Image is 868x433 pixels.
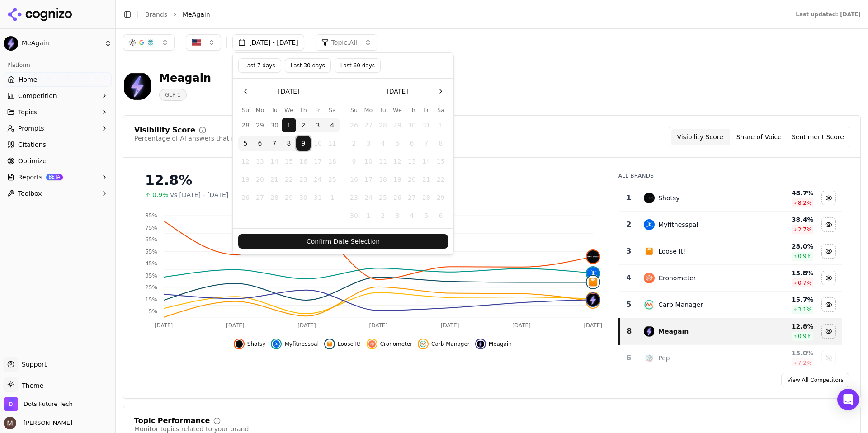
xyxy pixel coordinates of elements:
div: 2 [623,219,635,230]
button: Hide cronometer data [821,271,836,285]
div: Last updated: [DATE] [796,11,861,18]
button: Hide myfitnesspal data [821,217,836,232]
button: Go to the Next Month [434,84,448,99]
tr: 6pepPep15.0%7.2%Show pep data [619,345,842,372]
div: All Brands [618,172,842,179]
button: Sunday, October 5th, 2025, selected [238,136,253,151]
tr: 4cronometerCronometer15.8%0.7%Hide cronometer data [619,265,842,292]
tspan: [DATE] [226,322,245,329]
img: shotsy [644,193,655,203]
button: Monday, September 29th, 2025 [253,118,267,132]
div: Platform [4,58,112,72]
img: shotsy [236,340,243,348]
button: Tuesday, September 30th, 2025 [267,118,282,132]
th: Tuesday [376,106,390,114]
button: Saturday, October 4th, 2025, selected [325,118,340,132]
div: Percentage of AI answers that mention your brand [134,134,294,143]
div: Carb Manager [658,300,703,309]
button: Open user button [4,417,72,429]
tspan: [DATE] [297,322,316,329]
button: Wednesday, October 8th, 2025, selected [282,136,296,151]
tspan: 85% [145,212,157,219]
div: 48.7 % [755,188,813,198]
tspan: 15% [145,297,157,303]
span: GLP-1 [159,89,187,101]
div: 12.8 % [755,322,813,331]
a: Home [4,72,112,87]
span: Loose It! [338,340,361,348]
div: 15.8 % [755,268,813,278]
button: Show pep data [821,351,836,365]
div: Open Intercom Messenger [837,389,859,410]
span: 2.7 % [798,226,812,233]
img: loose it! [644,246,655,257]
div: Myfitnesspal [658,220,698,229]
span: Cronometer [380,340,412,348]
div: Pep [658,353,670,362]
span: 0.7 % [798,279,812,287]
img: myfitnesspal [587,267,599,280]
div: Shotsy [658,193,679,202]
div: Meagain [159,71,211,85]
div: Loose It! [658,247,685,256]
button: Prompts [4,121,112,136]
img: myfitnesspal [273,340,280,348]
span: Shotsy [247,340,266,348]
th: Wednesday [390,106,405,114]
img: meagain [644,326,655,337]
th: Monday [361,106,376,114]
tspan: 55% [145,249,157,255]
img: meagain [587,293,599,306]
div: 6 [623,353,635,363]
button: Toolbox [4,186,112,201]
img: United States [192,38,201,47]
a: Optimize [4,154,112,168]
th: Monday [253,106,267,114]
span: Support [18,360,47,369]
div: 1 [623,193,635,203]
button: Confirm Date Selection [238,234,448,249]
th: Tuesday [267,106,282,114]
div: 8 [624,326,635,337]
th: Friday [311,106,325,114]
a: View All Competitors [781,373,849,387]
button: Hide meagain data [821,324,836,339]
tspan: [DATE] [369,322,388,329]
span: Prompts [18,124,44,133]
img: carb manager [644,299,655,310]
span: BETA [46,174,63,180]
img: loose it! [326,340,333,348]
tspan: [DATE] [512,322,531,329]
th: Thursday [405,106,419,114]
img: Dots Future Tech [4,397,18,411]
img: myfitnesspal [644,219,655,230]
button: Last 7 days [238,58,281,73]
tspan: 25% [145,284,157,291]
tspan: 35% [145,273,157,279]
button: [DATE] - [DATE] [232,34,304,51]
a: Citations [4,137,112,152]
img: carb manager [420,340,427,348]
button: Monday, October 6th, 2025, selected [253,136,267,151]
tspan: 75% [145,225,157,231]
span: Reports [18,173,42,182]
span: 0.9 % [798,253,812,260]
th: Sunday [347,106,361,114]
button: Hide shotsy data [234,339,266,349]
div: 15.0 % [755,348,813,358]
th: Thursday [296,106,311,114]
button: Today, Thursday, October 9th, 2025, selected [296,136,311,151]
button: Hide carb manager data [418,339,470,349]
img: MeAgain [123,71,152,100]
span: 0.9% [152,190,169,199]
nav: breadcrumb [145,10,778,19]
a: Brands [145,11,167,18]
span: Meagain [489,340,512,348]
div: 3 [623,246,635,257]
span: [PERSON_NAME] [20,419,72,427]
span: Optimize [18,156,47,165]
span: 3.1 % [798,306,812,313]
img: cronometer [644,273,655,283]
button: Last 60 days [335,58,381,73]
span: 0.9 % [798,333,812,340]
